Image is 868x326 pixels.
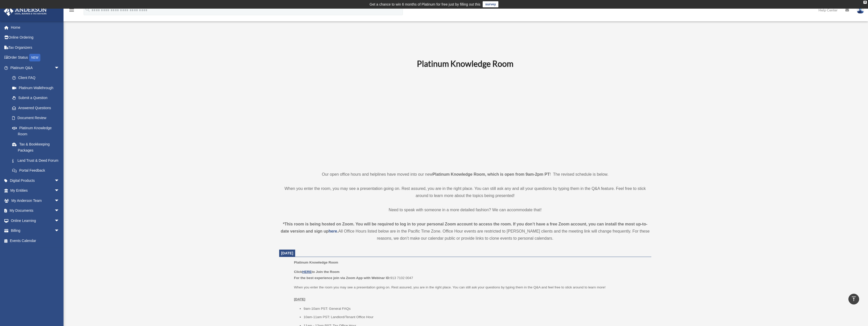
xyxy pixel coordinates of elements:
li: 10am-11am PST: Landlord/Tenant Office Hour [304,314,648,320]
strong: *This room is being hosted on Zoom. You will be required to log in to your personal Zoom account ... [281,222,648,233]
div: close [863,1,867,4]
strong: . [337,229,338,233]
i: search [85,7,90,12]
span: arrow_drop_down [54,175,65,186]
a: Order StatusNEW [4,53,67,63]
b: For the best experience join via Zoom App with Webinar ID: [294,276,390,280]
a: Platinum Q&Aarrow_drop_down [4,63,67,73]
a: Client FAQ [7,73,67,83]
a: HERE [302,270,311,274]
p: When you enter the room, you may see a presentation going on. Rest assured, you are in the right ... [279,185,651,199]
img: User Pic [857,6,864,14]
div: All Office Hours listed below are in the Pacific Time Zone. Office Hour events are restricted to ... [279,221,651,242]
p: Need to speak with someone in a more detailed fashion? We can accommodate that! [279,206,651,214]
a: vertical_align_top [848,294,859,304]
a: survey [483,1,498,7]
span: arrow_drop_down [54,186,65,196]
img: Anderson Advisors Platinum Portal [2,6,48,16]
li: 9am-10am PST: General FAQs [304,306,648,312]
u: [DATE] [294,297,305,301]
a: Portal Feedback [7,166,67,176]
a: Land Trust & Deed Forum [7,155,67,166]
a: Tax & Bookkeeping Packages [7,139,67,155]
i: menu [69,7,75,13]
a: My Anderson Teamarrow_drop_down [4,195,67,206]
a: here [328,229,337,233]
i: vertical_align_top [851,296,857,302]
a: Billingarrow_drop_down [4,226,67,236]
a: Document Review [7,113,67,123]
span: arrow_drop_down [54,226,65,236]
span: [DATE] [281,251,293,255]
iframe: 231110_Toby_KnowledgeRoom [389,76,541,161]
b: Click to Join the Room [294,270,339,274]
p: When you enter the room you may see a presentation going on. Rest assured, you are in the right p... [294,284,648,302]
a: My Entitiesarrow_drop_down [4,186,67,196]
span: arrow_drop_down [54,206,65,216]
a: Tax Organizers [4,42,67,53]
span: arrow_drop_down [54,195,65,206]
div: NEW [29,54,40,61]
a: Submit a Question [7,93,67,103]
a: Digital Productsarrow_drop_down [4,175,67,186]
a: Events Calendar [4,236,67,246]
strong: Platinum Knowledge Room, which is open from 9am-2pm PT [433,172,550,176]
span: arrow_drop_down [54,216,65,226]
span: arrow_drop_down [54,63,65,73]
div: Get a chance to win 6 months of Platinum for free just by filling out this [370,1,481,7]
a: Online Ordering [4,32,67,43]
a: My Documentsarrow_drop_down [4,206,67,216]
p: 913 7102 0047 [294,269,648,281]
a: Answered Questions [7,103,67,113]
p: Our open office hours and helplines have moved into our new ! The revised schedule is below. [279,171,651,178]
b: Platinum Knowledge Room [417,59,513,69]
a: Platinum Knowledge Room [7,123,65,139]
a: menu [69,9,75,13]
a: Home [4,22,67,32]
a: Online Learningarrow_drop_down [4,216,67,226]
a: Platinum Walkthrough [7,83,67,93]
span: Platinum Knowledge Room [294,260,338,264]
